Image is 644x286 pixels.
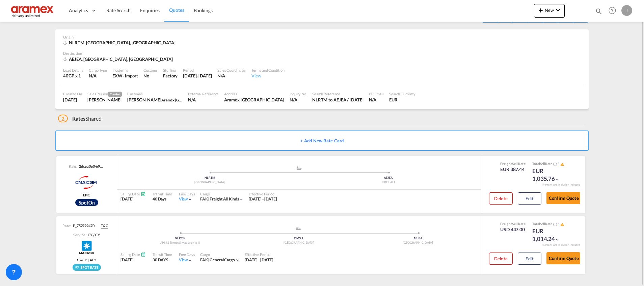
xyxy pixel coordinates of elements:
[537,6,545,14] md-icon: icon-plus 400-fg
[169,7,184,13] span: Quotes
[200,257,210,262] span: FAK
[163,68,178,73] div: Stuffing
[87,97,122,103] div: Janice Camporaso
[63,91,82,96] div: Created On
[512,222,518,226] span: Sell
[120,196,146,202] div: [DATE]
[89,68,107,73] div: Cargo Type
[188,258,192,263] md-icon: icon-chevron-down
[489,192,513,205] button: Delete
[560,222,564,227] md-icon: icon-alert
[518,192,541,205] button: Edit
[143,73,158,79] div: No
[63,51,581,56] div: Destination
[77,164,104,169] div: 2dcea0e0-69e7-4dbd-8304-13a5ee7717f9.039a0f1d-a3b0-378c-abea-29ae19608ad9
[217,68,246,73] div: Sales Coordinator
[179,196,193,202] div: Viewicon-chevron-down
[63,97,82,103] div: 10 Oct 2025
[120,241,239,245] div: APM 2 Terminal Maasvlakte II
[389,97,416,103] div: EUR
[86,232,100,237] div: CY / CY
[87,258,90,262] span: |
[239,197,244,202] md-icon: icon-chevron-down
[87,91,122,97] div: Sales Person
[621,5,632,16] div: J
[120,191,146,196] div: Sailing Date
[552,162,557,167] button: Spot Rates are dynamic & can fluctuate with time
[200,196,239,202] div: freight all kinds
[358,236,477,241] div: AEJEA
[245,257,273,263] div: 13 Oct 2025 - 13 Oct 2025
[532,227,566,243] div: EUR 1,014.24
[555,237,560,242] md-icon: icon-chevron-down
[83,193,90,197] span: EPIC
[290,91,307,96] div: Inquiry No.
[63,68,83,73] div: Load Details
[179,252,195,257] div: Free Days
[557,222,560,226] span: Subject to Remarks
[153,196,172,202] div: 40 Days
[183,68,212,73] div: Period
[69,7,88,14] span: Analytics
[112,68,138,73] div: Incoterms
[75,199,98,206] img: CMA_CGM_Spot.png
[224,97,284,103] div: Aramex UAE
[239,236,358,241] div: OMSLL
[120,252,146,257] div: Sailing Date
[63,56,175,62] div: AEJEA, Jebel Ali, Middle East
[249,191,277,196] div: Effective Period
[540,162,545,166] span: Sell
[251,73,284,79] div: View
[123,73,138,79] div: - import
[546,252,580,264] button: Confirm Quote
[63,40,177,46] div: NLRTM, Rotterdam, Europe
[208,196,209,201] span: |
[73,232,86,237] span: Service:
[554,6,562,14] md-icon: icon-chevron-down
[63,34,581,40] div: Origin
[249,196,277,201] span: [DATE] - [DATE]
[208,257,209,262] span: |
[112,73,123,79] div: EXW
[537,183,585,187] div: Remark and Inclusion included
[245,257,273,262] span: [DATE] - [DATE]
[10,3,56,18] img: dca169e0c7e311edbe1137055cab269e.png
[153,257,172,263] div: 30 DAYS
[73,264,101,271] img: Spot_rate_rollable_v2.png
[500,161,526,166] div: Freight Rate
[512,162,518,166] span: Sell
[245,252,273,257] div: Effective Period
[224,91,284,96] div: Address
[106,7,131,13] span: Rate Search
[140,7,160,13] span: Enquiries
[251,68,284,73] div: Terms and Condition
[120,176,299,180] div: NLRTM
[389,91,416,96] div: Search Currency
[500,226,526,233] div: USD 447.00
[188,197,192,202] md-icon: icon-chevron-down
[295,227,303,230] md-icon: assets/icons/custom/ship-fill.svg
[537,243,585,247] div: Remark and Inclusion included
[560,162,564,166] md-icon: icon-alert
[72,115,86,122] span: Rates
[500,221,526,226] div: Freight Rate
[200,252,240,257] div: Cargo
[532,221,566,227] div: Total Rate
[90,258,96,262] span: AE2
[70,174,104,191] img: CMACGM Spot
[290,97,307,103] div: N/A
[141,252,146,257] md-icon: Schedules Available
[534,4,565,18] button: icon-plus 400-fgNewicon-chevron-down
[55,130,589,151] button: + Add New Rate Card
[127,91,183,96] div: Customer
[518,253,541,265] button: Edit
[141,191,146,196] md-icon: Schedules Available
[179,191,195,196] div: Free Days
[552,222,557,227] button: Spot Rates are dynamic & can fluctuate with time
[200,196,210,201] span: FAK
[73,264,101,271] div: Rollable available
[312,91,364,96] div: Search Reference
[161,97,212,102] span: Aramex [GEOGRAPHIC_DATA]
[560,162,564,167] button: icon-alert
[194,7,213,13] span: Bookings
